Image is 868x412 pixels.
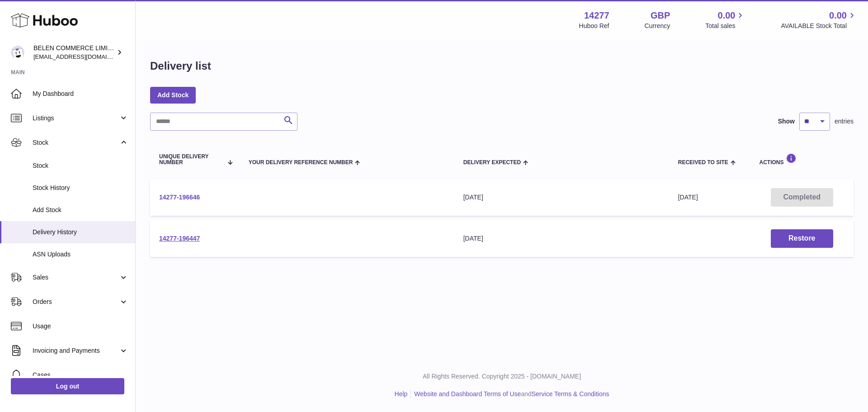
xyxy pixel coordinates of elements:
[159,154,222,166] span: Unique Delivery Number
[33,206,128,214] span: Add Stock
[781,9,857,30] a: 0.00 AVAILABLE Stock Total
[463,160,521,166] span: Delivery Expected
[33,138,119,147] span: Stock
[143,372,861,381] p: All Rights Reserved. Copyright 2025 - [DOMAIN_NAME]
[11,46,24,59] img: internalAdmin-14277@internal.huboo.com
[705,9,745,30] a: 0.00 Total sales
[759,153,844,166] div: Actions
[33,90,128,98] span: My Dashboard
[579,22,609,30] div: Huboo Ref
[33,273,119,282] span: Sales
[33,184,128,192] span: Stock History
[33,228,128,237] span: Delivery History
[651,9,670,22] strong: GBP
[829,9,847,22] span: 0.00
[159,194,200,201] a: 14277-196646
[150,87,196,103] a: Add Stock
[150,59,211,73] h1: Delivery list
[463,234,660,243] div: [DATE]
[33,161,128,170] span: Stock
[532,390,609,398] a: Service Terms & Conditions
[781,22,857,30] span: AVAILABLE Stock Total
[33,114,119,123] span: Listings
[778,117,795,126] label: Show
[584,9,609,22] strong: 14277
[33,346,119,355] span: Invoicing and Payments
[33,322,128,331] span: Usage
[33,250,128,259] span: ASN Uploads
[11,378,124,394] a: Log out
[414,390,521,398] a: Website and Dashboard Terms of Use
[645,22,670,30] div: Currency
[33,371,128,379] span: Cases
[771,229,833,248] button: Restore
[33,298,119,306] span: Orders
[33,44,115,61] div: BELEN COMMERCE LIMITED
[249,160,353,166] span: Your Delivery Reference Number
[33,53,133,60] span: [EMAIL_ADDRESS][DOMAIN_NAME]
[463,193,660,202] div: [DATE]
[395,390,408,398] a: Help
[678,160,728,166] span: Received to Site
[159,235,200,242] a: 14277-196447
[411,390,609,398] li: and
[678,194,698,201] span: [DATE]
[718,9,736,22] span: 0.00
[705,22,745,30] span: Total sales
[835,117,854,126] span: entries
